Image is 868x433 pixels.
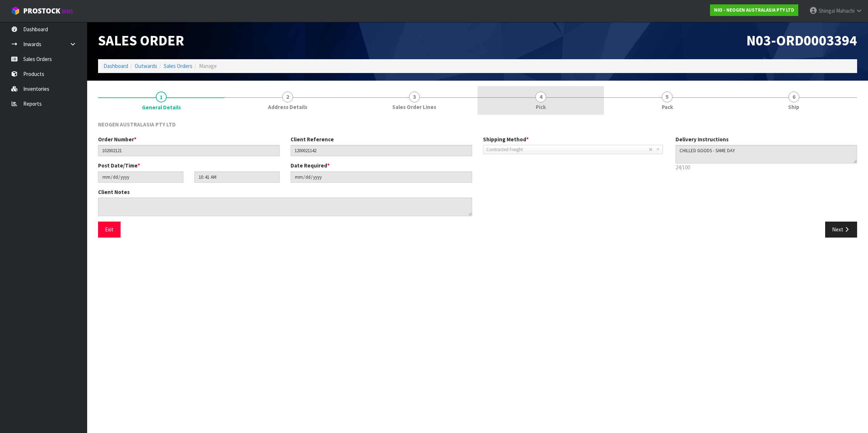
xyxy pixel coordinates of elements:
[483,135,529,143] label: Shipping Method
[199,62,217,69] span: Manage
[392,103,436,111] span: Sales Order Lines
[104,62,128,69] a: Dashboard
[282,92,293,102] span: 2
[486,145,649,154] span: Contracted Freight
[535,92,546,102] span: 4
[98,162,140,169] label: Post Date/Time
[98,135,137,143] label: Order Number
[662,103,673,111] span: Pack
[11,6,20,15] img: cube-alt.png
[98,115,857,243] span: General Details
[676,135,729,143] label: Delivery Instructions
[825,222,857,237] button: Next
[98,31,184,49] span: Sales Order
[268,103,307,111] span: Address Details
[142,104,181,111] span: General Details
[156,92,167,102] span: 1
[714,7,794,13] strong: N03 - NEOGEN AUSTRALASIA PTY LTD
[23,6,60,16] span: ProStock
[98,145,280,156] input: Order Number
[98,188,130,196] label: Client Notes
[98,121,176,128] span: NEOGEN AUSTRALASIA PTY LTD
[135,62,157,69] a: Outwards
[291,135,334,143] label: Client Reference
[819,7,835,14] span: Shingai
[98,222,121,237] button: Exit
[291,162,330,169] label: Date Required
[746,31,857,49] span: N03-ORD0003394
[788,103,799,111] span: Ship
[836,7,855,14] span: Mahachi
[409,92,420,102] span: 3
[164,62,192,69] a: Sales Orders
[662,92,673,102] span: 5
[788,92,799,102] span: 6
[536,103,546,111] span: Pick
[291,145,472,156] input: Client Reference
[676,163,857,171] p: 24/100
[62,8,73,15] small: WMS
